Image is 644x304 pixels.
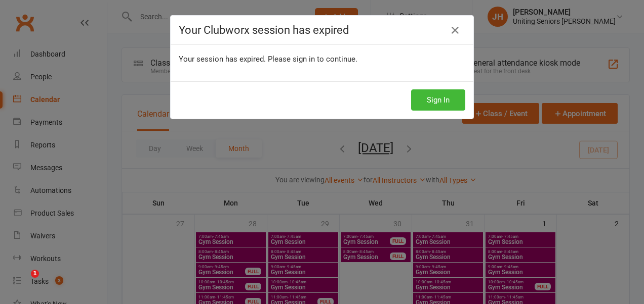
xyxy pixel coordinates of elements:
[411,89,465,111] button: Sign In
[10,270,34,294] iframe: Intercom live chat
[447,22,463,38] a: Close
[179,55,357,64] span: Your session has expired. Please sign in to continue.
[179,24,465,36] h4: Your Clubworx session has expired
[31,270,39,278] span: 1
